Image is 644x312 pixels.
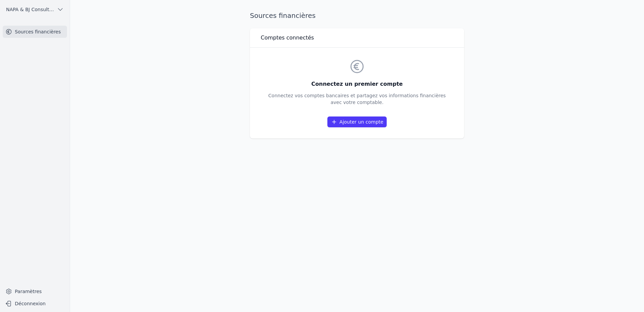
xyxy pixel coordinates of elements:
[261,34,314,42] h3: Comptes connectés
[3,4,67,15] button: NAPA & BJ Consulting BV
[3,286,67,297] a: Paramètres
[3,26,67,38] a: Sources financières
[268,80,446,88] h3: Connectez un premier compte
[327,116,387,127] a: Ajouter un compte
[6,6,54,13] span: NAPA & BJ Consulting BV
[268,92,446,106] p: Connectez vos comptes bancaires et partagez vos informations financières avec votre comptable.
[3,298,67,309] button: Déconnexion
[250,11,316,20] h1: Sources financières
